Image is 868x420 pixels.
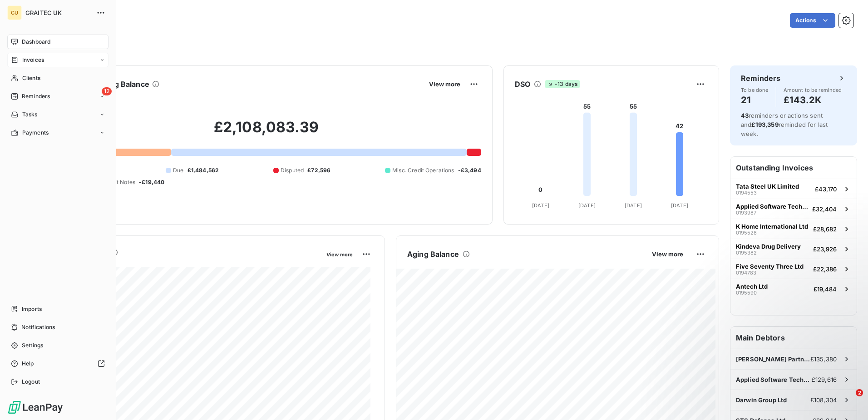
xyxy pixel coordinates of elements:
[187,166,219,175] span: £1,484,562
[730,199,857,219] button: Applied Software Technology, LLC0193987£32,404
[22,341,43,350] span: Settings
[625,202,642,209] tspan: [DATE]
[686,332,868,395] iframe: Intercom notifications message
[736,243,801,250] span: Kindeva Drug Delivery
[730,239,857,259] button: Kindeva Drug Delivery0195382£23,926
[741,93,769,107] h4: 21
[741,87,769,93] span: To be done
[578,202,596,209] tspan: [DATE]
[25,9,91,16] span: GRAITEC UK
[736,183,799,190] span: Tata Steel UK Limited
[22,92,50,100] span: Reminders
[856,389,863,396] span: 2
[7,400,64,415] img: Logo LeanPay
[741,73,780,84] h6: Reminders
[407,249,459,260] h6: Aging Balance
[173,166,183,175] span: Due
[22,38,50,46] span: Dashboard
[307,166,330,175] span: £72,596
[515,79,530,90] h6: DSO
[790,13,835,28] button: Actions
[736,190,757,195] span: 0194553
[426,80,463,88] button: View more
[22,305,42,313] span: Imports
[671,202,688,209] tspan: [DATE]
[324,250,355,258] button: View more
[429,80,460,88] span: View more
[736,223,808,230] span: K Home International Ltd
[751,121,778,128] span: £193,359
[815,185,837,193] span: £43,170
[736,203,809,210] span: Applied Software Technology, LLC
[22,56,44,64] span: Invoices
[649,250,686,258] button: View more
[810,396,837,404] span: £108,304
[652,250,683,258] span: View more
[458,166,481,175] span: -£3,494
[532,202,549,209] tspan: [DATE]
[813,265,837,273] span: £22,386
[22,129,49,137] span: Payments
[812,205,837,213] span: £32,404
[730,219,857,239] button: K Home International Ltd0195528£28,682
[7,356,108,371] a: Help
[813,225,837,233] span: £28,682
[741,112,749,119] span: 43
[736,283,768,290] span: Antech Ltd
[736,210,756,215] span: 0193987
[7,5,22,20] div: GU
[736,263,804,270] span: Five Seventy Three Ltd
[326,251,353,258] span: View more
[813,245,837,253] span: £23,926
[784,93,842,107] h4: £143.2K
[736,290,757,295] span: 0195590
[51,118,481,145] h2: £2,108,083.39
[102,87,112,95] span: 12
[730,279,857,299] button: Antech Ltd0195590£19,484
[736,396,787,404] span: Darwin Group Ltd
[21,323,55,331] span: Notifications
[837,389,859,411] iframe: Intercom live chat
[730,327,857,349] h6: Main Debtors
[730,179,857,199] button: Tata Steel UK Limited0194553£43,170
[784,87,842,93] span: Amount to be reminded
[22,378,40,386] span: Logout
[736,250,757,255] span: 0195382
[22,360,34,368] span: Help
[139,178,164,186] span: -£19,440
[741,112,828,137] span: reminders or actions sent and reminded for last week.
[736,270,756,275] span: 0194783
[736,230,757,235] span: 0195528
[730,157,857,179] h6: Outstanding Invoices
[281,166,304,175] span: Disputed
[814,285,837,293] span: £19,484
[22,74,40,82] span: Clients
[545,80,580,88] span: -13 days
[22,110,38,119] span: Tasks
[392,166,454,175] span: Misc. Credit Operations
[51,258,320,267] span: Monthly Revenue
[730,259,857,279] button: Five Seventy Three Ltd0194783£22,386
